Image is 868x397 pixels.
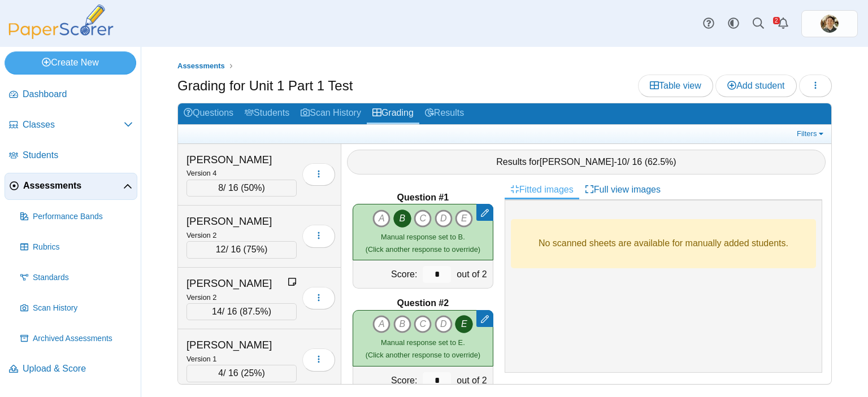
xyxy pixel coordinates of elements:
i: B [393,210,411,228]
div: [PERSON_NAME] [186,152,297,167]
div: out of 2 [454,367,492,394]
i: B [393,315,411,333]
span: 8 [218,183,223,193]
a: Results [419,103,470,124]
span: 62.5% [648,157,673,167]
small: (Click another response to override) [366,338,480,359]
i: A [372,315,390,333]
small: (Click another response to override) [366,233,480,254]
b: Question #1 [397,191,449,204]
img: ps.sHInGLeV98SUTXet [821,15,839,33]
a: Upload & Score [5,356,137,383]
span: Manual response set to E. [381,338,465,347]
span: Archived Assessments [33,333,133,344]
span: Classes [23,119,124,131]
span: 87.5% [242,307,268,316]
a: Scan History [295,103,367,124]
small: Version 4 [186,169,216,177]
a: Rubrics [16,234,137,261]
span: Assessments [177,62,225,70]
a: Classes [5,112,137,139]
small: Version 2 [186,231,216,239]
span: Rubrics [33,242,133,253]
img: PaperScorer [5,5,118,39]
a: Add student [715,75,796,97]
a: Create New [5,51,136,74]
span: Add student [727,81,784,90]
i: D [435,315,453,333]
span: 25% [244,368,262,378]
h1: Grading for Unit 1 Part 1 Test [177,76,353,95]
b: Question #2 [397,297,449,309]
div: / 16 ( ) [186,365,297,382]
a: Full view images [579,180,666,199]
i: E [455,210,473,228]
a: Assessments [5,173,137,200]
a: Grading [367,103,419,124]
a: Performance Bands [16,203,137,230]
span: Assessments [23,180,123,192]
a: Scan History [16,295,137,322]
a: Fitted images [505,180,579,199]
div: Score: [353,367,420,394]
span: Scan History [33,303,133,314]
a: Questions [178,103,239,124]
span: Standards [33,272,133,283]
a: Archived Assessments [16,325,137,352]
span: 4 [218,368,223,378]
i: A [372,210,390,228]
a: Assessments [175,59,228,73]
i: E [455,315,473,333]
div: / 16 ( ) [186,241,297,258]
i: C [414,210,432,228]
a: Standards [16,264,137,291]
span: Michael Wright [821,15,839,33]
span: 14 [212,307,222,316]
a: Table view [638,75,713,97]
a: ps.sHInGLeV98SUTXet [801,10,858,37]
span: Students [23,149,133,162]
i: C [414,315,432,333]
i: D [435,210,453,228]
span: 75% [246,245,264,254]
span: 12 [216,245,226,254]
a: PaperScorer [5,31,118,41]
div: [PERSON_NAME] [186,338,297,352]
small: Version 1 [186,355,216,363]
a: Students [5,142,137,169]
span: 50% [244,183,262,193]
div: Score: [353,260,420,288]
a: Dashboard [5,81,137,108]
a: Alerts [771,11,796,36]
div: / 16 ( ) [186,180,297,197]
div: / 16 ( ) [186,303,297,320]
a: Filters [794,128,828,139]
a: Students [239,103,295,124]
div: Results for - / 16 ( ) [347,150,826,174]
span: Table view [650,81,701,90]
span: Upload & Score [23,363,133,375]
span: 10 [617,157,627,167]
span: Performance Bands [33,211,133,223]
small: Version 2 [186,293,216,302]
span: [PERSON_NAME] [540,157,614,167]
div: [PERSON_NAME] [186,214,297,229]
div: out of 2 [454,260,492,288]
div: No scanned sheets are available for manually added students. [511,219,816,268]
div: [PERSON_NAME] [186,276,288,291]
span: Manual response set to B. [381,233,465,241]
span: Dashboard [23,88,133,101]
